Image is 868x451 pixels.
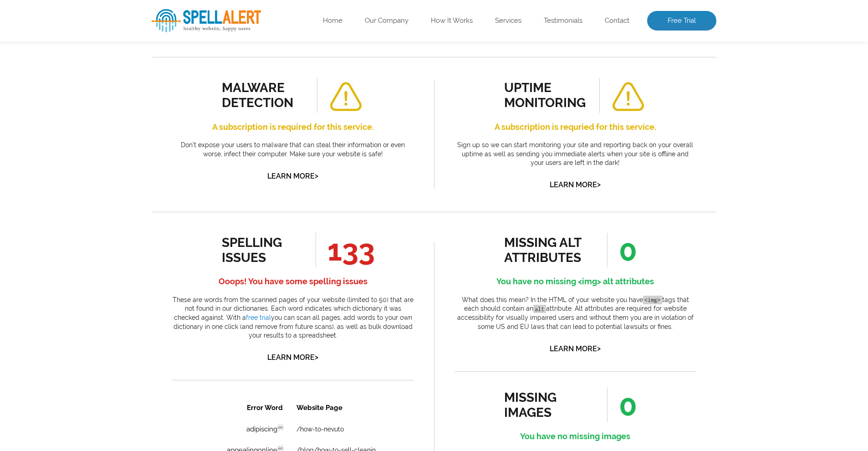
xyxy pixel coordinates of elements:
img: SpellAlert [152,9,261,32]
h4: A subscription is required for this service. [172,120,414,134]
a: Contact [605,16,629,26]
span: 133 [316,233,375,267]
a: /blog/how-to-sell-cleaning-products-online [124,50,209,57]
span: en [105,70,112,76]
span: 0 [607,388,637,422]
div: spelling issues [222,235,304,265]
td: favorited [24,190,117,210]
a: /blog/10-top-ecommerce-business-ideas [124,134,209,141]
td: dropshipping [24,128,117,148]
img: alert [329,82,363,112]
a: /how-to-nevuto [124,218,172,225]
h4: You have no missing <img> alt attributes [454,274,696,289]
span: > [315,351,318,364]
td: clickability [24,65,117,85]
a: Our Company [365,16,408,26]
td: eget [24,149,117,169]
td: appealingonline [24,44,117,64]
td: ipsum [24,211,117,231]
span: en [105,49,112,55]
span: en [105,133,112,139]
div: missing alt attributes [504,235,587,265]
div: malware detection [222,80,304,110]
a: /how-to-nevuto [124,29,172,36]
p: Don’t expose your users to malware that can steal their information or even worse, infect their c... [172,141,414,159]
a: Free Trial [647,11,716,31]
code: alt [533,305,546,313]
span: > [597,178,601,191]
img: alert [611,82,645,112]
a: /changelog/december-updates-exciting-features [124,197,209,204]
a: /how-to-nevuto [124,92,172,99]
a: Learn More> [267,172,318,180]
a: /how-to-nevuto [124,176,172,183]
span: en [105,174,112,181]
a: Learn More> [550,180,601,189]
td: drawal [24,107,117,127]
a: 3 [103,254,111,263]
code: <img> [643,296,662,304]
a: /changelog/december-updates-exciting-features [124,71,209,78]
a: Learn More> [550,344,601,353]
a: 5 [130,254,138,263]
span: en [105,195,112,202]
a: Home [323,16,342,26]
span: en [105,216,112,223]
p: Sign up so we can start monitoring your site and reporting back on your overall uptime as well as... [454,141,696,168]
span: en [105,91,112,97]
a: 7 [157,254,165,263]
a: 1 [76,254,84,264]
a: Learn More> [267,353,318,362]
a: Next [170,254,189,263]
a: 6 [143,254,152,263]
span: 0 [607,233,637,267]
a: 2 [90,254,97,263]
th: Website Page [118,1,218,22]
h4: You have no missing images [454,429,696,444]
div: uptime monitoring [504,80,587,110]
span: en [105,112,112,118]
a: /how-to-nevuto [124,155,172,162]
span: en [105,154,112,160]
td: consectetur [24,86,117,106]
a: 4 [116,254,124,263]
a: free trial [246,314,271,321]
td: [DEMOGRAPHIC_DATA] [24,169,117,190]
td: adipiscing [24,23,117,43]
h4: A subscription is requried for this service. [454,120,696,134]
span: en [105,28,112,34]
th: Error Word [24,1,117,22]
a: /changelog/october-updates-exciting-features [124,113,209,120]
a: Services [495,16,521,26]
span: > [315,169,318,182]
div: missing images [504,390,587,420]
a: Testimonials [544,16,582,26]
a: How It Works [431,16,473,26]
span: > [597,342,601,355]
p: What does this mean? In the HTML of your website you have tags that each should contain an attrib... [454,296,696,331]
p: These are words from the scanned pages of your website (limited to 50) that are not found in our ... [172,296,414,340]
h4: Ooops! You have some spelling issues [172,274,414,289]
